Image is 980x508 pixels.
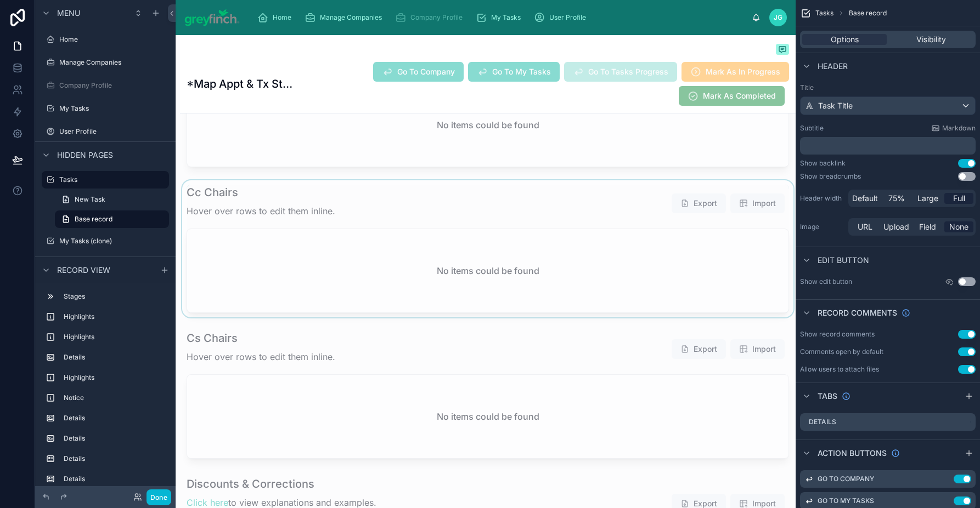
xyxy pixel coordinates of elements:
span: Edit button [818,255,869,266]
span: 75% [888,193,905,204]
label: Details [64,353,165,362]
a: Home [42,31,169,48]
label: User Profile [59,127,167,136]
a: Home [254,8,299,27]
a: Markdown [931,124,976,133]
label: Image [800,222,844,231]
label: Details [64,434,165,443]
span: Full [953,193,965,204]
label: Notice [64,393,165,402]
label: Highlights [64,333,165,341]
label: Stages [64,292,165,301]
label: Show edit button [800,277,852,286]
span: Visibility [916,34,946,45]
a: My Tasks (clone) [42,232,169,250]
span: Options [831,34,859,45]
span: URL [858,221,872,232]
label: Details [64,454,165,463]
div: scrollable content [800,137,976,155]
span: Tasks [815,9,833,18]
a: Company Profile [42,77,169,94]
div: Allow users to attach files [800,365,879,374]
a: User Profile [531,8,594,27]
span: Header [818,61,848,72]
label: Details [64,475,165,483]
span: Upload [883,221,909,232]
a: User Profile [42,123,169,140]
label: Details [64,414,165,423]
div: scrollable content [249,5,752,30]
span: Home [273,13,291,22]
span: Manage Companies [320,13,382,22]
span: New Task [75,195,105,204]
label: Go To Company [818,475,874,483]
label: Tasks [59,175,162,184]
div: Comments open by default [800,347,883,356]
span: Company Profile [410,13,463,22]
div: Show breadcrumbs [800,172,861,181]
div: scrollable content [35,283,176,486]
label: Details [809,418,836,426]
label: My Tasks [59,104,167,113]
label: Header width [800,194,844,203]
label: Manage Companies [59,58,167,67]
div: Show backlink [800,159,846,168]
button: Done [147,489,171,505]
button: Task Title [800,96,976,115]
a: Uploads [42,254,169,272]
span: JG [774,13,782,22]
a: My Tasks [472,8,528,27]
a: Base record [55,210,169,228]
span: Record comments [818,307,897,318]
h1: *Map Appt & Tx Status [187,76,295,92]
span: Large [917,193,938,204]
label: Highlights [64,373,165,382]
span: Task Title [818,100,853,111]
span: Tabs [818,391,837,402]
span: Hidden pages [57,150,113,161]
span: Base record [849,9,887,18]
label: Highlights [64,312,165,321]
span: Action buttons [818,448,887,459]
div: Show record comments [800,330,875,339]
a: Tasks [42,171,169,189]
a: Manage Companies [301,8,390,27]
a: Company Profile [392,8,470,27]
img: App logo [184,9,240,26]
label: My Tasks (clone) [59,237,167,246]
span: Menu [57,8,80,19]
a: New Task [55,191,169,208]
span: Default [852,193,878,204]
span: Field [919,221,936,232]
span: Record view [57,265,110,276]
label: Subtitle [800,124,824,133]
span: None [949,221,968,232]
a: My Tasks [42,100,169,117]
span: Markdown [942,124,976,133]
label: Company Profile [59,81,167,90]
a: Manage Companies [42,54,169,71]
span: Base record [75,215,112,224]
label: Title [800,83,976,92]
span: My Tasks [491,13,521,22]
span: User Profile [549,13,586,22]
label: Home [59,35,167,44]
